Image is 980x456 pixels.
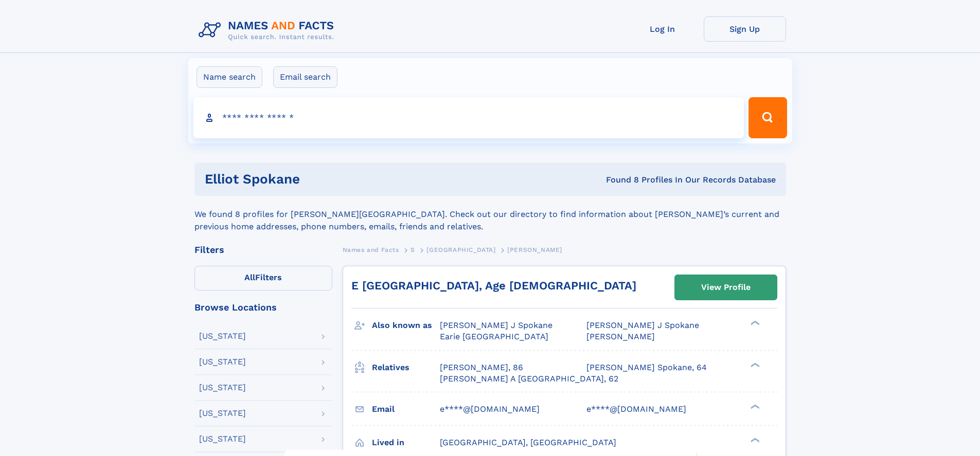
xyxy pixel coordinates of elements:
[351,279,636,292] a: E [GEOGRAPHIC_DATA], Age [DEMOGRAPHIC_DATA]
[586,332,655,341] span: [PERSON_NAME]
[426,243,495,256] a: [GEOGRAPHIC_DATA]
[701,276,751,299] div: View Profile
[372,434,440,451] h3: Lived in
[440,362,523,373] a: [PERSON_NAME], 86
[748,361,760,368] div: ❯
[621,16,704,42] a: Log In
[199,332,246,340] div: [US_STATE]
[411,243,415,256] a: S
[748,403,760,410] div: ❯
[205,173,453,186] h1: Elliot Spokane
[194,16,343,44] img: Logo Names and Facts
[194,196,786,233] div: We found 8 profiles for [PERSON_NAME][GEOGRAPHIC_DATA]. Check out our directory to find informati...
[199,409,246,417] div: [US_STATE]
[273,66,337,88] label: Email search
[440,437,616,447] span: [GEOGRAPHIC_DATA], [GEOGRAPHIC_DATA]
[440,332,548,341] span: Earie [GEOGRAPHIC_DATA]
[440,373,618,385] a: [PERSON_NAME] A [GEOGRAPHIC_DATA], 62
[199,358,246,366] div: [US_STATE]
[411,246,415,253] span: S
[199,384,246,392] div: [US_STATE]
[194,303,332,312] div: Browse Locations
[244,272,255,282] span: All
[440,320,553,330] span: [PERSON_NAME] J Spokane
[426,246,495,253] span: [GEOGRAPHIC_DATA]
[372,400,440,418] h3: Email
[197,66,262,88] label: Name search
[372,317,440,334] h3: Also known as
[193,97,744,138] input: search input
[194,266,332,290] label: Filters
[748,436,760,443] div: ❯
[507,246,562,253] span: [PERSON_NAME]
[748,320,760,326] div: ❯
[453,174,776,186] div: Found 8 Profiles In Our Records Database
[586,362,707,373] a: [PERSON_NAME] Spokane, 64
[586,320,699,330] span: [PERSON_NAME] J Spokane
[372,359,440,376] h3: Relatives
[704,16,786,42] a: Sign Up
[749,97,787,138] button: Search Button
[343,243,399,256] a: Names and Facts
[199,435,246,443] div: [US_STATE]
[675,275,777,300] a: View Profile
[194,245,332,254] div: Filters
